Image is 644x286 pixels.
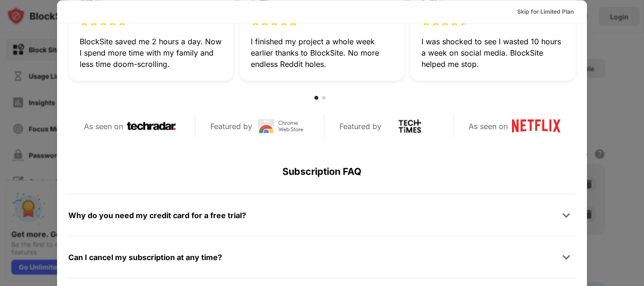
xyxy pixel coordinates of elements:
div: I finished my project a whole week earlier thanks to BlockSite. No more endless Reddit holes. [251,36,394,70]
img: netflix-logo [512,119,561,133]
div: Featured by [210,119,252,133]
div: As seen on [469,119,508,133]
div: I was shocked to see I wasted 10 hours a week on social media. BlockSite helped me stop. [421,36,564,70]
div: Skip for Limited Plan [517,7,574,16]
div: Can I cancel my subscription at any time? [68,250,222,264]
img: techradar [127,119,176,133]
div: Subscription FAQ [68,149,576,194]
div: As seen on [84,119,123,133]
img: tech-times [385,119,434,133]
div: Why do you need my credit card for a free trial? [68,208,246,222]
img: chrome-web-store-logo [256,119,305,133]
div: BlockSite saved me 2 hours a day. Now I spend more time with my family and less time doom-scrolling. [80,36,223,70]
div: Featured by [339,119,381,133]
